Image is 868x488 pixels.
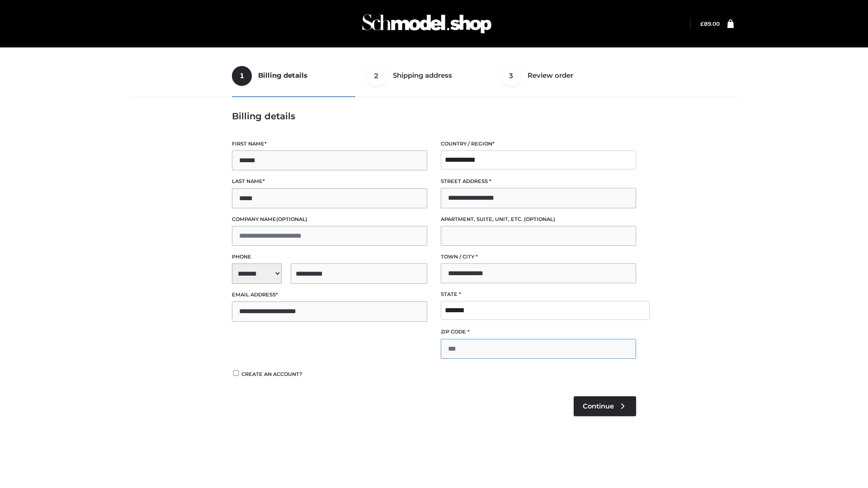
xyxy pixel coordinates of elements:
label: ZIP Code [441,328,636,336]
bdi: 89.00 [700,20,720,27]
label: Last name [232,177,427,186]
label: Company name [232,215,427,224]
h3: Billing details [232,111,636,122]
label: Street address [441,177,636,186]
label: Email address [232,291,427,299]
a: Continue [574,396,636,416]
span: (optional) [524,216,555,222]
label: State [441,290,636,299]
label: Apartment, suite, unit, etc. [441,215,636,224]
input: Create an account? [232,370,240,376]
label: Phone [232,253,427,261]
span: Create an account? [241,371,302,377]
img: Schmodel Admin 964 [359,6,495,42]
a: £89.00 [700,20,720,27]
label: First name [232,140,427,148]
label: Town / City [441,253,636,261]
span: (optional) [276,216,307,222]
span: £ [700,20,704,27]
span: Continue [583,402,614,410]
label: Country / Region [441,140,636,148]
